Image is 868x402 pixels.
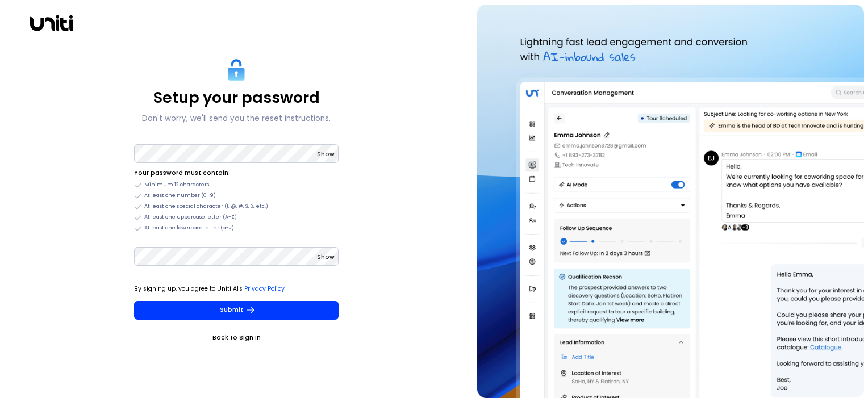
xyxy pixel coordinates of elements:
[144,213,237,221] span: At least one uppercase letter (A-Z)
[144,203,268,211] span: At least one special character (!, @, #, $, %, etc.)
[244,284,285,293] a: Privacy Policy
[477,5,864,398] img: auth-hero.png
[144,192,216,200] span: At least one number (0-9)
[134,167,339,179] li: Your password must contain:
[144,181,209,189] span: Minimum 12 characters
[317,253,335,261] span: Show
[134,301,339,320] button: Submit
[134,332,339,344] a: Back to Sign In
[317,252,335,263] button: Show
[144,224,234,232] span: At least one lowercase letter (a-z)
[142,112,331,125] p: Don't worry, we'll send you the reset instructions.
[153,88,320,107] p: Setup your password
[317,149,335,160] button: Show
[134,283,339,295] p: By signing up, you agree to Uniti AI's
[317,150,335,158] span: Show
